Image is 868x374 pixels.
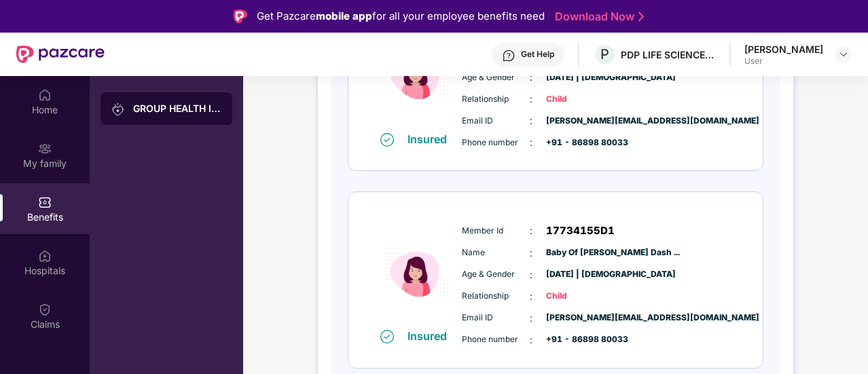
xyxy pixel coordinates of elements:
[546,246,614,259] span: Baby Of [PERSON_NAME] Dash ...
[546,136,614,149] span: +91 - 86898 80033
[380,330,394,343] img: svg+xml;base64,PHN2ZyB4bWxucz0iaHR0cDovL3d3dy53My5vcmcvMjAwMC9zdmciIHdpZHRoPSIxNiIgaGVpZ2h0PSIxNi...
[600,46,609,62] span: P
[462,71,530,84] span: Age & Gender
[234,10,247,23] img: Logo
[16,45,105,63] img: New Pazcare Logo
[530,333,532,348] span: :
[546,333,614,346] span: +91 - 86898 80033
[38,303,52,316] img: svg+xml;base64,PHN2ZyBpZD0iQ2xhaW0iIHhtbG5zPSJodHRwOi8vd3d3LnczLm9yZy8yMDAwL3N2ZyIgd2lkdGg9IjIwIi...
[838,49,849,60] img: svg+xml;base64,PHN2ZyBpZD0iRHJvcGRvd24tMzJ4MzIiIHhtbG5zPSJodHRwOi8vd3d3LnczLm9yZy8yMDAwL3N2ZyIgd2...
[546,312,614,324] span: [PERSON_NAME][EMAIL_ADDRESS][DOMAIN_NAME]
[546,290,614,303] span: Child
[316,10,372,22] strong: mobile app
[530,311,532,326] span: :
[555,10,640,24] a: Download Now
[530,113,532,128] span: :
[530,135,532,150] span: :
[408,329,455,343] div: Insured
[257,8,545,24] div: Get Pazcare for all your employee benefits need
[521,49,554,60] div: Get Help
[530,267,532,282] span: :
[38,88,52,102] img: svg+xml;base64,PHN2ZyBpZD0iSG9tZSIgeG1sbnM9Imh0dHA6Ly93d3cudzMub3JnLzIwMDAvc3ZnIiB3aWR0aD0iMjAiIG...
[462,115,530,128] span: Email ID
[462,93,530,106] span: Relationship
[530,70,532,85] span: :
[638,10,644,24] img: Stroke
[530,246,532,261] span: :
[530,223,532,238] span: :
[380,133,394,147] img: svg+xml;base64,PHN2ZyB4bWxucz0iaHR0cDovL3d3dy53My5vcmcvMjAwMC9zdmciIHdpZHRoPSIxNiIgaGVpZ2h0PSIxNi...
[462,290,530,303] span: Relationship
[546,268,614,281] span: [DATE] | [DEMOGRAPHIC_DATA]
[462,312,530,324] span: Email ID
[377,217,458,329] img: icon
[546,115,614,128] span: [PERSON_NAME][EMAIL_ADDRESS][DOMAIN_NAME]
[38,195,52,209] img: svg+xml;base64,PHN2ZyBpZD0iQmVuZWZpdHMiIHhtbG5zPSJodHRwOi8vd3d3LnczLm9yZy8yMDAwL3N2ZyIgd2lkdGg9Ij...
[530,289,532,304] span: :
[621,48,716,61] div: PDP LIFE SCIENCE LOGISTICS INDIA PRIVATE LIMITED
[744,43,823,56] div: [PERSON_NAME]
[133,102,221,115] div: GROUP HEALTH INSURANCE
[462,225,530,238] span: Member Id
[546,223,615,239] span: 17734155D1
[462,246,530,259] span: Name
[408,132,455,146] div: Insured
[546,93,614,106] span: Child
[462,268,530,281] span: Age & Gender
[111,102,125,116] img: svg+xml;base64,PHN2ZyB3aWR0aD0iMjAiIGhlaWdodD0iMjAiIHZpZXdCb3g9IjAgMCAyMCAyMCIgZmlsbD0ibm9uZSIgeG...
[744,56,823,67] div: User
[502,49,516,62] img: svg+xml;base64,PHN2ZyBpZD0iSGVscC0zMngzMiIgeG1sbnM9Imh0dHA6Ly93d3cudzMub3JnLzIwMDAvc3ZnIiB3aWR0aD...
[462,136,530,149] span: Phone number
[462,333,530,346] span: Phone number
[38,142,52,155] img: svg+xml;base64,PHN2ZyB3aWR0aD0iMjAiIGhlaWdodD0iMjAiIHZpZXdCb3g9IjAgMCAyMCAyMCIgZmlsbD0ibm9uZSIgeG...
[546,71,614,84] span: [DATE] | [DEMOGRAPHIC_DATA]
[530,92,532,107] span: :
[38,249,52,263] img: svg+xml;base64,PHN2ZyBpZD0iSG9zcGl0YWxzIiB4bWxucz0iaHR0cDovL3d3dy53My5vcmcvMjAwMC9zdmciIHdpZHRoPS...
